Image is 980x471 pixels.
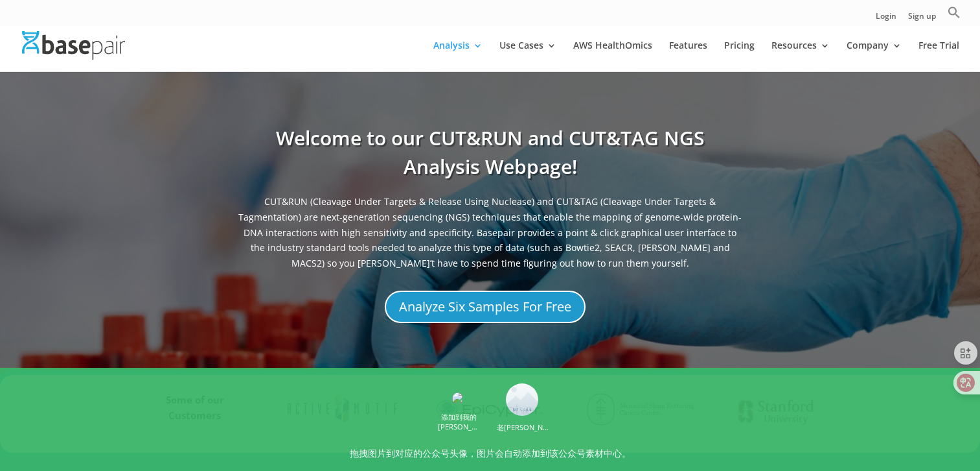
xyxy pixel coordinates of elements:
a: Login [876,12,896,26]
a: AWS HealthOmics [573,41,652,71]
a: Company [847,41,902,71]
svg: Search [948,6,961,19]
a: Free Trial [918,41,959,71]
a: Sign up [908,12,936,26]
a: Pricing [724,41,755,71]
a: Analyze Six Samples For Free [385,291,586,323]
a: Resources [771,41,830,71]
a: Search Icon Link [948,6,961,26]
a: Features [669,41,707,71]
a: Analysis [433,41,483,71]
h1: Welcome to our CUT&RUN and CUT&TAG NGS Analysis Webpage! [238,124,743,194]
a: Use Cases [499,41,556,71]
img: Basepair [22,31,125,59]
span: CUT&RUN (Cleavage Under Targets & Release Using Nuclease) and CUT&TAG (Cleavage Under Targets & T... [238,194,743,278]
